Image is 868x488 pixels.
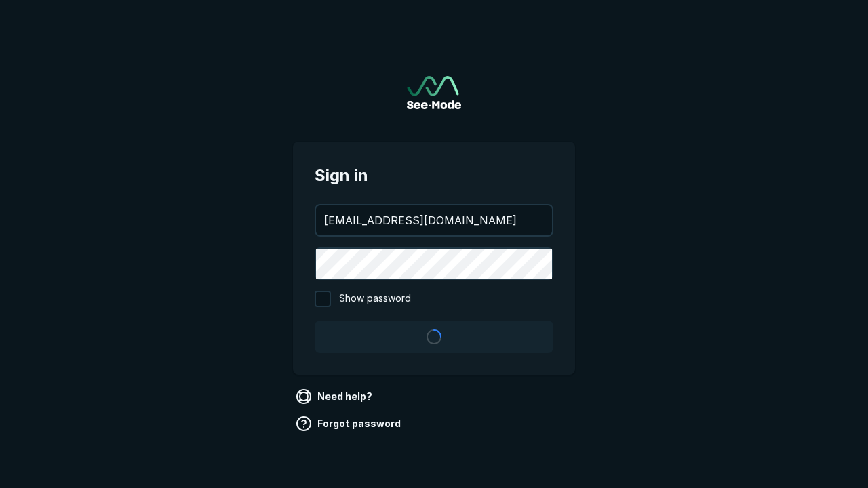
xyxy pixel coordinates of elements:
span: Show password [339,291,411,307]
a: Need help? [293,386,378,407]
a: Forgot password [293,413,406,434]
input: your@email.com [316,205,552,235]
a: Go to sign in [407,76,461,109]
span: Sign in [315,163,553,188]
img: See-Mode Logo [407,76,461,109]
